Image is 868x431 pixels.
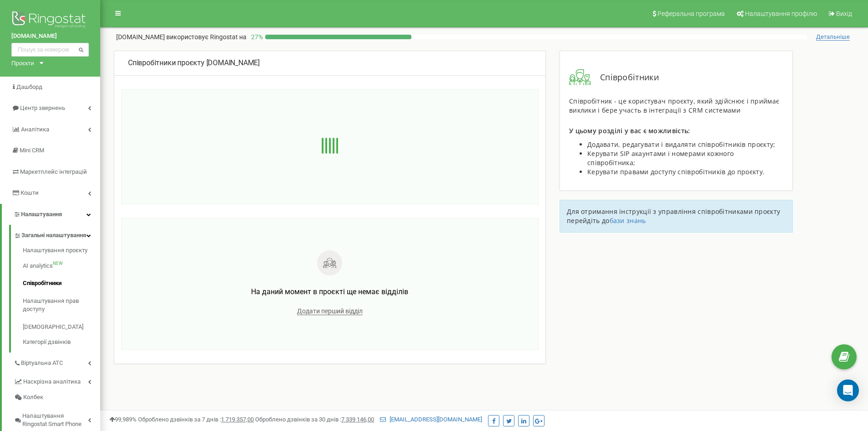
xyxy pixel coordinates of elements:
a: Колбек [14,390,100,406]
span: Вихід [836,10,852,17]
div: Open Intercom Messenger [837,379,859,401]
span: Співробітники проєкту [128,58,205,67]
span: Загальні налаштування [21,231,86,240]
span: Аналiтика [21,126,49,133]
a: Налаштування [2,204,100,225]
u: 7 339 146,00 [341,416,374,423]
span: Додавати, редагувати і видаляти співробітників проєкту; [587,140,776,149]
span: Віртуальна АТС [21,359,63,368]
span: На даний момент в проєкті ще немає відділів [251,287,408,296]
u: 1 719 357,00 [221,416,254,423]
span: Наскрізна аналітика [23,378,81,386]
span: 99,989% [109,416,137,423]
span: Для отримання інструкції з управління співробітниками проєкту перейдіть до [567,207,780,225]
a: Категорії дзвінків [23,336,100,347]
span: Колбек [23,394,43,402]
a: Налаштування прав доступу [23,292,100,318]
a: [EMAIL_ADDRESS][DOMAIN_NAME] [380,416,482,423]
span: використовує Ringostat на [166,33,247,41]
a: [DEMOGRAPHIC_DATA] [23,318,100,336]
img: Ringostat logo [11,9,89,32]
span: У цьому розділі у вас є можливість: [569,126,690,135]
span: Додати перший відділ [297,307,363,315]
span: Дашборд [16,83,42,90]
span: Mini CRM [20,147,44,154]
a: бази знань [610,216,646,225]
div: Проєкти [11,59,34,68]
span: Оброблено дзвінків за 30 днів : [255,416,374,423]
p: [DOMAIN_NAME] [116,32,247,42]
p: 27 % [247,32,265,42]
span: Оброблено дзвінків за 7 днів : [138,416,254,423]
span: Співробітники [591,72,659,83]
span: Центр звернень [20,104,65,111]
a: AI analyticsNEW [23,257,100,275]
span: Керувати SIP акаунтами і номерами кожного співробітника; [587,149,734,167]
span: Маркетплейс інтеграцій [20,168,87,175]
a: Співробітники [23,275,100,293]
a: Налаштування проєкту [23,247,100,258]
span: Керувати правами доступу співробітників до проєкту. [587,167,765,176]
span: Детальніше [816,33,850,41]
span: Співробітник - це користувач проєкту, який здійснює і приймає виклики і бере участь в інтеграції ... [569,97,779,114]
a: Наскрізна аналітика [14,371,100,390]
span: Налаштування профілю [745,10,817,17]
a: [DOMAIN_NAME] [11,32,89,41]
a: Загальні налаштування [14,225,100,244]
span: Кошти [21,189,39,196]
span: Налаштування Ringostat Smart Phone [22,412,88,429]
input: Пошук за номером [11,43,89,57]
span: Налаштування [21,211,62,218]
span: Реферальна програма [657,10,725,17]
a: Віртуальна АТС [14,353,100,371]
div: [DOMAIN_NAME] [128,58,532,68]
